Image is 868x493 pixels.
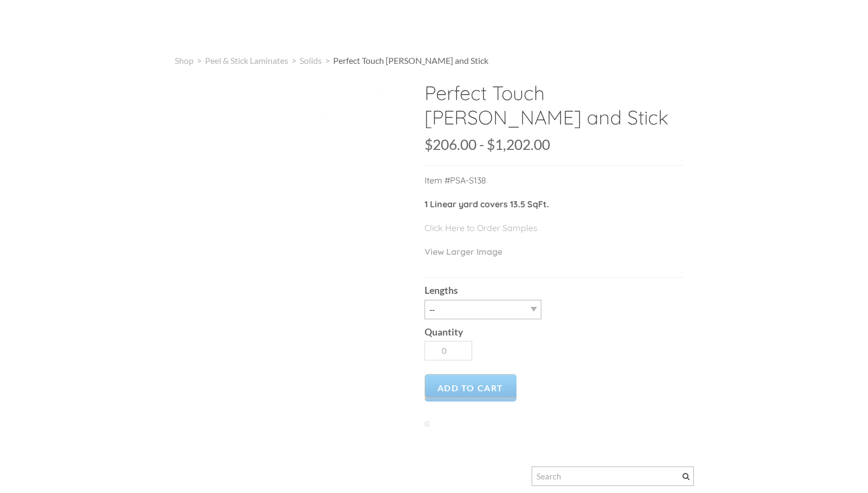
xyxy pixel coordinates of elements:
span: > [288,55,300,65]
input: Search [532,466,694,486]
span: > [322,55,333,65]
b: Lengths [425,285,458,296]
a: Click Here to Order Samples [425,222,538,233]
img: s832171791223022656_p1003_i1_w2048.jpeg [175,81,408,236]
a: Add to Cart [425,374,517,402]
span: $206.00 - $1,202.00 [425,136,550,153]
b: Quantity [425,326,463,338]
a: Peel & Stick Laminates [205,55,288,65]
a: Shop [175,55,194,65]
h2: Perfect Touch [PERSON_NAME] and Stick [425,81,684,137]
a: View Larger Image [425,246,502,257]
strong: 1 Linear yard covers 13.5 SqFt. [425,199,549,209]
span: Search [683,473,690,480]
a: Solids [300,55,322,65]
span: > [194,55,205,65]
span: Perfect Touch [PERSON_NAME] and Stick [333,55,488,65]
p: Item #PSA-S138 [425,174,684,198]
